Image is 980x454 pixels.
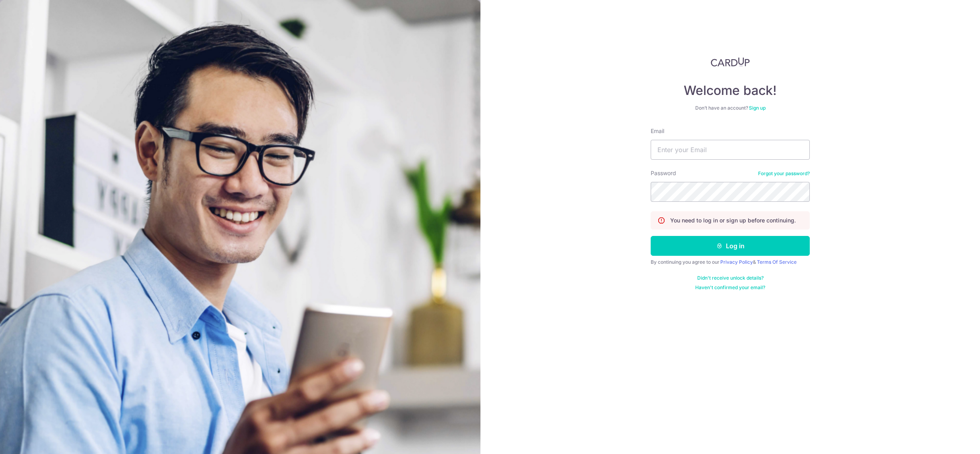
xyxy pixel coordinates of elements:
a: Haven't confirmed your email? [695,284,765,291]
a: Didn't receive unlock details? [697,275,764,281]
button: Log in [651,236,810,256]
img: CardUp Logo [711,57,750,67]
a: Terms Of Service [757,259,797,265]
label: Email [651,127,664,135]
a: Privacy Policy [720,259,753,265]
h4: Welcome back! [651,83,810,99]
div: Don’t have an account? [651,105,810,111]
a: Sign up [749,105,766,111]
input: Enter your Email [651,140,810,160]
label: Password [651,169,676,177]
a: Forgot your password? [758,170,810,177]
div: By continuing you agree to our & [651,259,810,265]
p: You need to log in or sign up before continuing. [670,216,796,224]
